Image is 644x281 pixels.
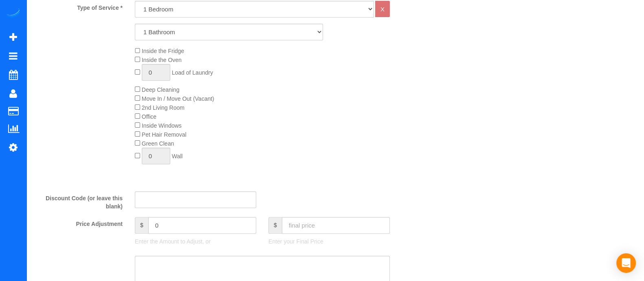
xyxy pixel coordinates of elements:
[29,191,129,210] label: Discount Code (or leave this blank)
[135,237,256,246] p: Enter the Amount to Adjust, or
[172,153,183,159] span: Wall
[142,131,187,138] span: Pet Hair Removal
[135,217,148,234] span: $
[282,217,390,234] input: final price
[268,217,282,234] span: $
[142,86,180,93] span: Deep Cleaning
[5,8,21,20] img: Automaid Logo
[142,48,184,54] span: Inside the Fridge
[616,253,636,273] div: Open Intercom Messenger
[142,104,185,111] span: 2nd Living Room
[142,95,214,102] span: Move In / Move Out (Vacant)
[142,122,182,129] span: Inside Windows
[142,113,156,120] span: Office
[29,217,129,228] label: Price Adjustment
[142,140,174,147] span: Green Clean
[268,237,390,246] p: Enter your Final Price
[29,1,129,12] label: Type of Service *
[172,69,213,76] span: Load of Laundry
[142,57,182,63] span: Inside the Oven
